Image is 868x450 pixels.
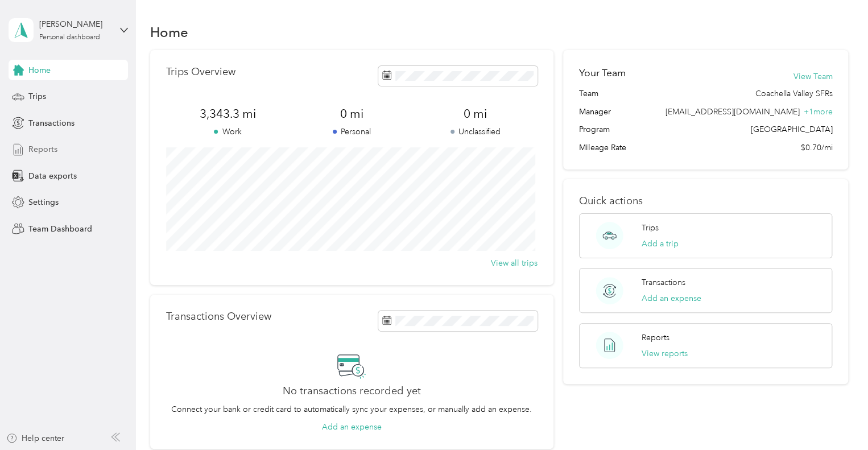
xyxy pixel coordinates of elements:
span: Team Dashboard [28,223,92,235]
button: View reports [642,348,688,360]
p: Trips [642,222,659,234]
p: Unclassified [414,126,538,138]
span: $0.70/mi [800,142,832,154]
span: 3,343.3 mi [166,106,290,122]
p: Personal [290,126,414,138]
button: Add a trip [642,238,679,250]
button: Help center [6,432,64,444]
span: + 1 more [803,107,832,117]
p: Reports [642,332,669,344]
button: View Team [793,71,832,82]
span: Home [28,64,51,76]
span: Settings [28,196,59,208]
h1: Home [150,26,188,38]
iframe: Everlance-gr Chat Button Frame [804,386,868,450]
button: View all trips [491,257,538,269]
h2: Your Team [579,66,626,80]
p: Quick actions [579,195,832,207]
span: Transactions [28,117,75,129]
p: Work [166,126,290,138]
span: [EMAIL_ADDRESS][DOMAIN_NAME] [665,107,799,117]
span: [GEOGRAPHIC_DATA] [750,123,832,135]
p: Connect your bank or credit card to automatically sync your expenses, or manually add an expense. [171,403,532,415]
span: Program [579,123,610,135]
span: Team [579,88,598,100]
span: Mileage Rate [579,142,626,154]
div: [PERSON_NAME] [39,18,110,30]
button: Add an expense [642,292,701,304]
button: Add an expense [322,421,382,433]
p: Trips Overview [166,66,235,78]
p: Transactions Overview [166,311,271,323]
span: Reports [28,143,57,155]
span: Manager [579,106,611,118]
span: Coachella Valley SFRs [755,88,832,100]
h2: No transactions recorded yet [283,385,421,397]
span: Trips [28,90,46,102]
div: Personal dashboard [39,34,100,41]
span: Data exports [28,170,77,182]
p: Transactions [642,276,685,288]
span: 0 mi [414,106,538,122]
span: 0 mi [290,106,414,122]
